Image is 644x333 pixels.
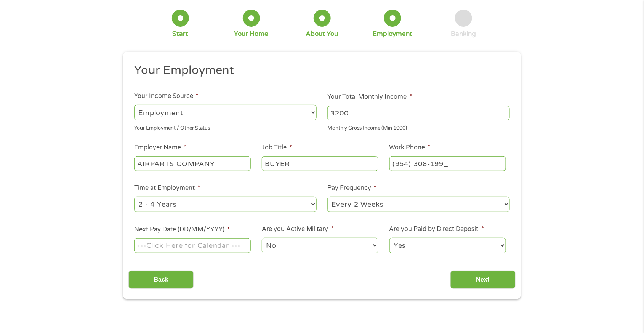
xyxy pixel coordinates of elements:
[262,156,378,171] input: Cashier
[451,30,476,38] div: Banking
[262,144,292,152] label: Job Title
[389,144,431,152] label: Work Phone
[327,122,510,132] div: Monthly Gross Income (Min 1000)
[389,225,484,233] label: Are you Paid by Direct Deposit
[234,30,268,38] div: Your Home
[262,225,334,233] label: Are you Active Military
[134,122,317,132] div: Your Employment / Other Status
[134,238,251,253] input: ---Click Here for Calendar ---
[389,156,506,171] input: (231) 754-4010
[134,92,199,100] label: Your Income Source
[450,271,516,289] input: Next
[128,271,194,289] input: Back
[327,93,412,101] label: Your Total Monthly Income
[172,30,188,38] div: Start
[134,156,251,171] input: Walmart
[134,144,186,152] label: Employer Name
[306,30,338,38] div: About You
[327,184,376,192] label: Pay Frequency
[327,106,510,120] input: 1800
[373,30,413,38] div: Employment
[134,226,230,234] label: Next Pay Date (DD/MM/YYYY)
[134,63,505,78] h2: Your Employment
[134,184,200,192] label: Time at Employment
